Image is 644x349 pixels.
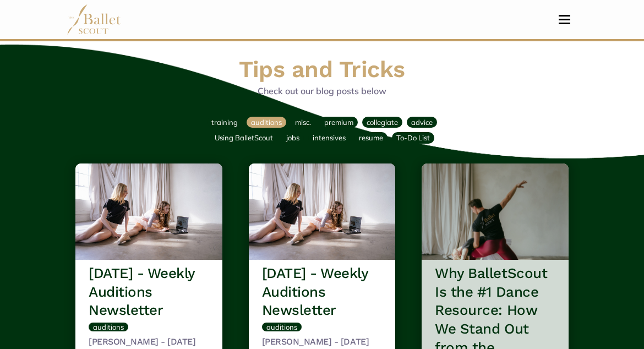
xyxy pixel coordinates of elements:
img: header_image.img [422,163,569,260]
h3: [DATE] - Weekly Auditions Newsletter [262,264,383,320]
span: auditions [93,323,124,331]
span: premium [324,118,353,127]
h5: [PERSON_NAME] - [DATE] [89,336,209,348]
h3: [DATE] - Weekly Auditions Newsletter [89,264,209,320]
span: resume [359,133,383,142]
span: advice [411,118,433,127]
img: header_image.img [249,163,396,260]
p: Check out our blog posts below [71,84,573,99]
span: jobs [286,133,299,142]
span: auditions [251,118,282,127]
span: Using BalletScout [215,133,273,142]
button: Toggle navigation [552,14,577,25]
h5: [PERSON_NAME] - [DATE] [262,336,383,348]
span: To-Do List [396,133,430,142]
img: header_image.img [75,163,222,260]
span: collegiate [367,118,398,127]
h1: Tips and Tricks [71,54,573,84]
span: misc. [295,118,311,127]
span: training [211,118,238,127]
span: auditions [266,323,297,331]
span: intensives [313,133,346,142]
